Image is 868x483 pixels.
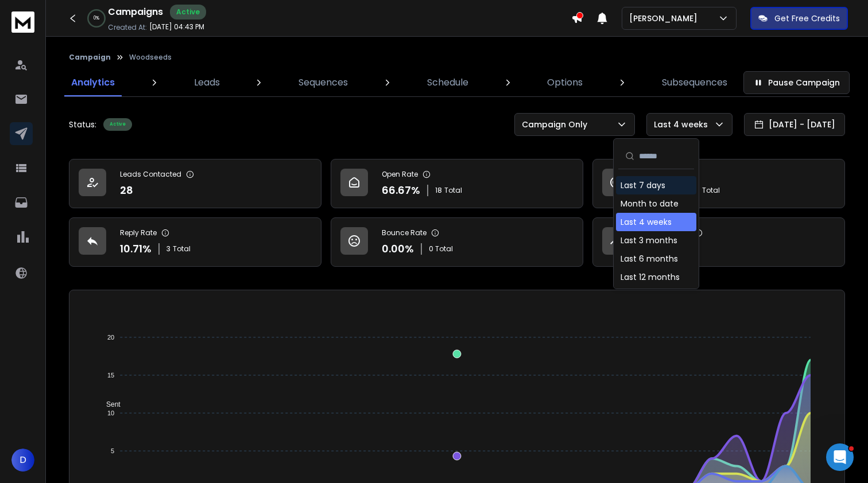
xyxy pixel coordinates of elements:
div: Last 3 months [621,235,677,246]
a: Leads [187,69,227,96]
button: D [11,449,34,472]
a: Opportunities0$0 [592,217,845,267]
span: Sent [98,400,121,408]
p: 28 [120,182,133,198]
img: logo [11,11,34,33]
span: Total [444,186,462,195]
p: Reply Rate [120,228,157,237]
p: Get Free Credits [774,13,840,24]
div: Last 6 months [621,253,678,264]
p: 10.71 % [120,241,152,257]
a: Leads Contacted28 [69,159,321,208]
span: Total [702,186,720,195]
p: Subsequences [662,76,727,89]
p: 0 % [94,15,99,22]
p: Analytics [71,76,115,89]
div: Active [103,118,132,131]
p: Options [547,76,583,89]
p: Leads [194,76,220,89]
p: Campaign Only [522,119,592,130]
div: Last 4 weeks [621,216,672,228]
p: Bounce Rate [382,228,427,237]
p: Leads Contacted [120,170,181,179]
div: Month to date [621,198,679,209]
a: Options [540,69,590,96]
a: Sequences [292,69,355,96]
p: Status: [69,119,96,130]
button: Campaign [69,53,111,62]
p: Woodseeds [129,53,172,62]
a: Analytics [64,69,122,96]
p: Schedule [427,76,468,89]
p: Open Rate [382,170,418,179]
tspan: 20 [107,334,114,341]
tspan: 10 [107,410,114,416]
iframe: Intercom live chat [826,443,854,471]
p: [PERSON_NAME] [629,13,702,24]
p: [DATE] 04:43 PM [149,22,204,32]
p: 66.67 % [382,182,420,198]
p: Sequences [299,76,348,89]
tspan: 15 [107,372,114,379]
div: Last 7 days [621,180,665,191]
a: Open Rate66.67%18Total [331,159,583,208]
a: Click Rate25.93%7Total [592,159,845,208]
p: 0 Total [429,244,453,254]
p: Last 4 weeks [654,119,712,130]
div: Last 12 months [621,271,680,283]
span: 18 [435,186,442,195]
button: Get Free Credits [750,7,848,30]
div: Active [170,5,206,20]
a: Schedule [420,69,475,96]
button: [DATE] - [DATE] [744,113,845,136]
a: Bounce Rate0.00%0 Total [331,217,583,267]
a: Subsequences [655,69,734,96]
span: 3 [166,244,170,254]
p: 0.00 % [382,241,414,257]
p: Created At: [108,23,147,32]
a: Reply Rate10.71%3Total [69,217,321,267]
span: Total [173,244,191,254]
tspan: 5 [111,447,114,454]
button: Pause Campaign [743,71,850,94]
h1: Campaigns [108,5,163,19]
